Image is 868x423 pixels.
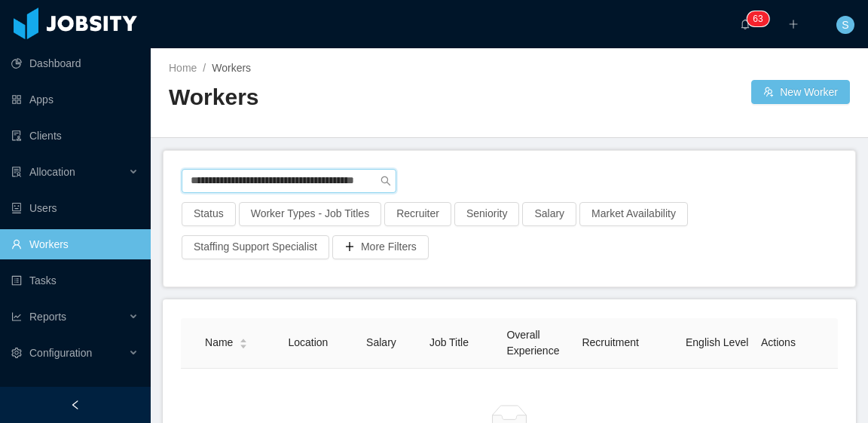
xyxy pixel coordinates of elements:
[751,80,850,104] button: icon: usergroup-addNew Worker
[212,62,251,74] span: Workers
[288,336,328,348] span: Location
[740,19,750,29] i: icon: bell
[11,193,139,223] a: icon: robotUsers
[11,348,22,358] i: icon: setting
[753,11,758,26] p: 6
[384,202,451,226] button: Recruiter
[205,335,233,351] span: Name
[11,311,22,322] i: icon: line-chart
[454,202,519,226] button: Seniority
[429,336,469,348] span: Job Title
[11,167,22,177] i: icon: solution
[182,202,236,226] button: Status
[29,166,75,178] span: Allocation
[842,16,848,34] span: S
[203,62,206,74] span: /
[788,19,799,29] i: icon: plus
[758,11,763,26] p: 3
[169,62,197,74] a: Home
[169,82,509,113] h2: Workers
[506,329,559,357] span: Overall Experience
[582,336,638,348] span: Recruitment
[381,176,391,186] i: icon: search
[239,336,248,347] div: Sort
[332,235,429,259] button: icon: plusMore Filters
[747,11,769,26] sup: 63
[240,342,248,347] i: icon: caret-down
[686,336,748,348] span: English Level
[11,48,139,78] a: icon: pie-chartDashboard
[29,347,92,359] span: Configuration
[579,202,688,226] button: Market Availability
[11,229,139,259] a: icon: userWorkers
[29,311,66,323] span: Reports
[11,121,139,151] a: icon: auditClients
[240,337,248,342] i: icon: caret-up
[366,336,396,348] span: Salary
[11,265,139,296] a: icon: profileTasks
[522,202,576,226] button: Salary
[11,84,139,115] a: icon: appstoreApps
[239,202,381,226] button: Worker Types - Job Titles
[182,235,329,259] button: Staffing Support Specialist
[761,336,796,348] span: Actions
